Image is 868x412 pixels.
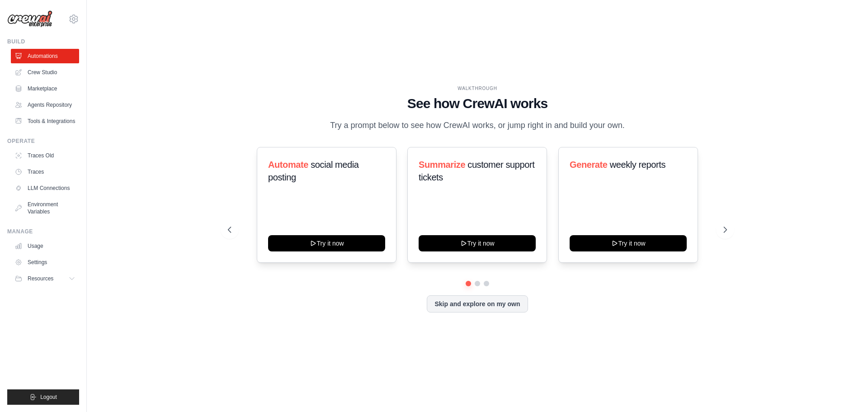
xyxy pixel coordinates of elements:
[11,197,79,219] a: Environment Variables
[268,235,385,251] button: Try it now
[40,393,57,401] span: Logout
[419,160,534,182] span: customer support tickets
[609,160,665,170] span: weekly reports
[570,160,608,170] span: Generate
[11,181,79,195] a: LLM Connections
[823,369,868,412] iframe: Chat Widget
[7,10,52,28] img: Logo
[11,114,79,128] a: Tools & Integrations
[419,235,536,251] button: Try it now
[28,275,53,282] span: Resources
[11,271,79,286] button: Resources
[11,81,79,96] a: Marketplace
[11,165,79,179] a: Traces
[268,160,359,182] span: social media posting
[11,49,79,63] a: Automations
[427,295,528,313] button: Skip and explore on my own
[823,369,868,412] div: Widget chat
[7,389,79,405] button: Logout
[11,98,79,112] a: Agents Repository
[268,160,308,170] span: Automate
[11,148,79,163] a: Traces Old
[11,239,79,253] a: Usage
[419,160,465,170] span: Summarize
[11,65,79,80] a: Crew Studio
[570,235,687,251] button: Try it now
[228,85,727,92] div: WALKTHROUGH
[325,119,629,132] p: Try a prompt below to see how CrewAI works, or jump right in and build your own.
[11,255,79,270] a: Settings
[7,228,79,235] div: Manage
[228,95,727,112] h1: See how CrewAI works
[7,137,79,145] div: Operate
[7,38,79,45] div: Build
